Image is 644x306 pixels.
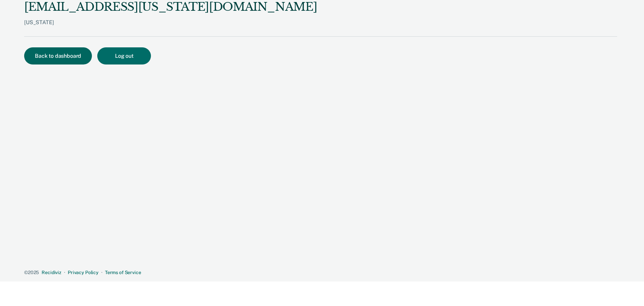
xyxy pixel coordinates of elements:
button: Back to dashboard [24,47,92,64]
span: © 2025 [24,270,39,275]
a: Back to dashboard [24,53,97,59]
a: Terms of Service [105,270,141,275]
a: Privacy Policy [68,270,99,275]
div: · · [24,270,617,275]
div: [US_STATE] [24,19,317,36]
button: Log out [97,47,151,64]
a: Recidiviz [42,270,61,275]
